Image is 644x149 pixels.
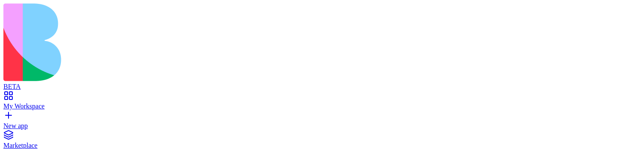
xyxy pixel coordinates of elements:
[7,51,121,72] p: Stay organized and get things done
[3,102,641,110] div: My Workspace
[3,95,641,110] a: My Workspace
[7,14,121,48] h1: Simple Todo List
[3,3,346,81] img: logo
[3,75,641,91] a: BETA
[3,122,641,130] div: New app
[3,83,641,91] div: BETA
[3,114,641,130] a: New app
